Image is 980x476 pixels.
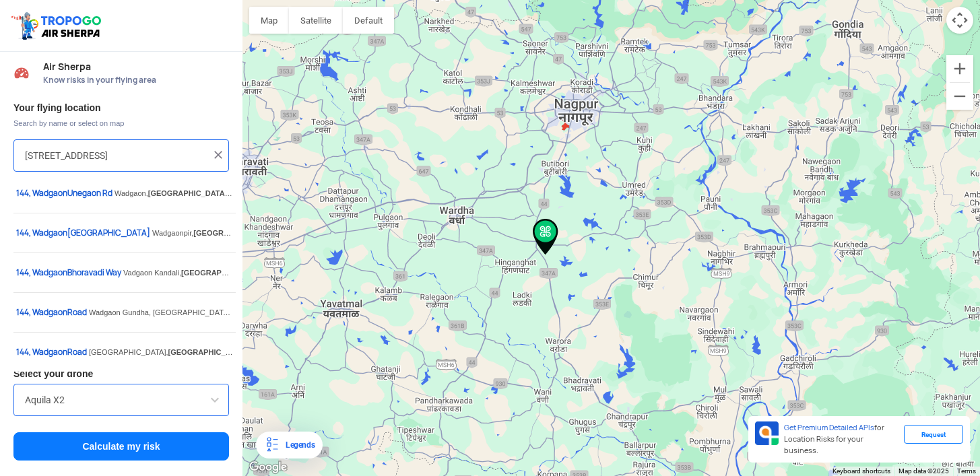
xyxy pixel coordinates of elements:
[784,423,874,432] span: Get Premium Detailed APIs
[211,148,225,162] img: ic_close.png
[48,267,67,278] span: gaon
[232,308,312,316] span: [GEOGRAPHIC_DATA]
[13,103,229,112] h3: Your flying location
[13,118,229,129] span: Search by name or select on map
[946,83,973,110] button: Zoom out
[280,437,315,453] div: Legends
[16,188,115,199] span: 144, Wad Unegaon Rd
[25,147,207,164] input: Search your flying location
[48,228,67,238] span: gaon
[13,369,229,378] h3: Select your drone
[16,228,152,238] span: 144, Wad [GEOGRAPHIC_DATA]
[43,61,229,72] span: Air Sherpa
[779,421,904,457] div: for Location Risks for your business.
[193,229,273,237] span: [GEOGRAPHIC_DATA]
[48,188,67,199] span: gaon
[48,307,67,318] span: gaon
[25,392,218,408] input: Search by name or Brand
[89,308,311,316] span: Wadgaon Gundha, [GEOGRAPHIC_DATA],
[246,458,290,476] img: Google
[16,347,89,358] span: 144, Wad Road
[89,348,329,356] span: [GEOGRAPHIC_DATA], ,
[48,347,67,358] span: gaon
[181,269,261,277] span: [GEOGRAPHIC_DATA]
[904,425,963,444] div: Request
[13,65,30,81] img: Risk Scores
[16,267,123,278] span: 144, Wad Bhoravadi Way
[249,7,289,34] button: Show street map
[16,307,89,318] span: 144, Wad Road
[148,189,232,197] span: [GEOGRAPHIC_DATA]
[957,467,976,475] a: Terms
[289,7,343,34] button: Show satellite imagery
[10,10,106,41] img: ic_tgdronemaps.svg
[832,467,890,476] button: Keyboard shortcuts
[946,55,973,82] button: Zoom in
[264,437,280,453] img: Legends
[123,269,341,277] span: Vadgaon Kandali, ,
[946,7,973,34] button: Map camera controls
[168,348,248,356] span: [GEOGRAPHIC_DATA]
[246,458,290,476] a: Open this area in Google Maps (opens a new window)
[43,75,229,86] span: Know risks in your flying area
[899,467,949,475] span: Map data ©2025
[13,432,229,461] button: Calculate my risk
[115,189,308,197] span: Wadgaon, ,
[755,421,779,445] img: Premium APIs
[152,229,354,237] span: Wadgaonpir, ,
